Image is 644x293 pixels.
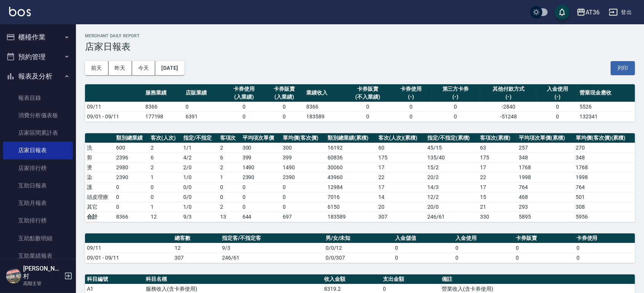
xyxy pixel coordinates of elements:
div: (-) [433,93,478,101]
td: 1 / 1 [181,143,218,153]
p: 高階主管 [23,280,62,287]
td: 2 [149,162,181,172]
td: 1490 [241,162,281,172]
td: 0 [514,253,574,263]
table: a dense table [85,84,635,122]
th: 總客數 [173,233,220,243]
th: 營業現金應收 [578,84,635,102]
td: 175 [478,153,517,162]
td: 2390 [281,172,326,182]
td: 12 / 2 [425,192,478,202]
td: 0 [281,192,326,202]
table: a dense table [85,233,635,263]
td: 17 [478,182,517,192]
td: 0 [453,243,514,253]
td: 0 [149,182,181,192]
td: 20 / 2 [425,172,478,182]
td: 307 [173,253,220,263]
td: 1998 [517,172,574,182]
td: 300 [281,143,326,153]
div: (-) [539,93,576,101]
th: 店販業績 [184,84,224,102]
th: 類別總業績 [114,133,149,143]
div: 卡券販賣 [266,85,302,93]
td: 15 [478,192,517,202]
td: 307 [376,212,425,222]
div: 入金使用 [539,85,576,93]
td: 2 / 0 [181,162,218,172]
td: 183589 [326,212,376,222]
td: 13 [218,212,241,222]
th: 卡券使用 [575,233,635,243]
td: 1768 [574,162,635,172]
td: 2980 [114,162,149,172]
td: 0 [453,253,514,263]
img: Person [6,268,21,284]
td: 0 [241,202,281,212]
td: 135 / 40 [425,153,478,162]
td: 5956 [574,212,635,222]
div: 卡券使用 [226,85,262,93]
button: 櫃檯作業 [3,27,73,47]
td: 0 / 0 [181,192,218,202]
div: (-) [393,93,429,101]
th: 支出金額 [381,274,440,284]
td: 09/01 - 09/11 [85,112,143,121]
td: 0 [224,112,264,121]
td: 270 [574,143,635,153]
td: 護 [85,182,114,192]
td: 0 [241,182,281,192]
th: 服務業績 [143,84,184,102]
td: 6 [218,153,241,162]
td: 17 [376,182,425,192]
div: 其他付款方式 [482,85,535,93]
td: 697 [281,212,326,222]
div: 卡券使用 [393,85,429,93]
td: 60836 [326,153,376,162]
td: 0 [537,112,578,121]
div: (不入業績) [346,93,389,101]
td: 7016 [326,192,376,202]
button: AT36 [573,5,603,20]
td: 246/61 [220,253,324,263]
td: 1 [218,172,241,182]
th: 客項次(累積) [478,133,517,143]
img: Logo [9,7,31,16]
td: 0 [184,102,224,112]
th: 指定客/不指定客 [220,233,324,243]
td: 300 [241,143,281,153]
td: 0 [114,192,149,202]
td: 6150 [326,202,376,212]
td: 0 [345,102,391,112]
td: 1 / 0 [181,202,218,212]
td: 2 [218,143,241,153]
td: 0 [391,102,431,112]
td: 12 [173,243,220,253]
td: 330 [478,212,517,222]
td: 0 / 0 [181,182,218,192]
td: 5526 [578,102,635,112]
a: 店家日報表 [3,142,73,159]
td: 0 [264,102,304,112]
td: 燙 [85,162,114,172]
td: 洗 [85,143,114,153]
div: 卡券販賣 [346,85,389,93]
td: 600 [114,143,149,153]
td: 6 [149,153,181,162]
td: 8366 [143,102,184,112]
th: 收入金額 [322,274,381,284]
th: 科目名稱 [144,274,322,284]
td: 0 [391,112,431,121]
td: 0 [114,182,149,192]
td: 293 [517,202,574,212]
button: 報表及分析 [3,66,73,86]
td: 468 [517,192,574,202]
td: 0 [575,243,635,253]
th: 客項次 [218,133,241,143]
button: 前天 [85,61,109,75]
a: 店家區間累計表 [3,124,73,142]
th: 單均價(客次價) [281,133,326,143]
td: 22 [478,172,517,182]
td: 14 [376,192,425,202]
td: 132341 [578,112,635,121]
